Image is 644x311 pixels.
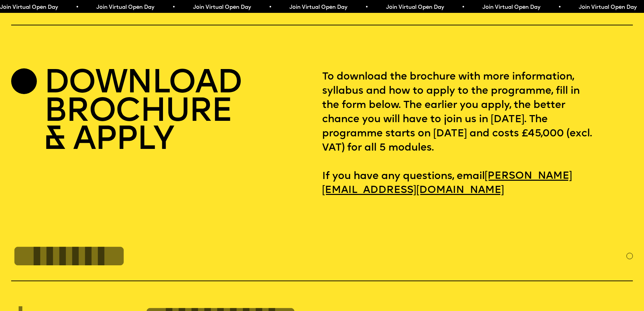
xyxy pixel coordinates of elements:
[634,5,637,10] span: •
[322,166,572,200] a: [PERSON_NAME][EMAIL_ADDRESS][DOMAIN_NAME]
[248,5,251,10] span: •
[322,70,633,198] p: To download the brochure with more information, syllabus and how to apply to the programme, fill ...
[44,70,241,155] h2: DOWNLOAD BROCHURE & APPLY
[55,5,58,10] span: •
[538,5,541,10] span: •
[152,5,155,10] span: •
[345,5,348,10] span: •
[441,5,444,10] span: •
